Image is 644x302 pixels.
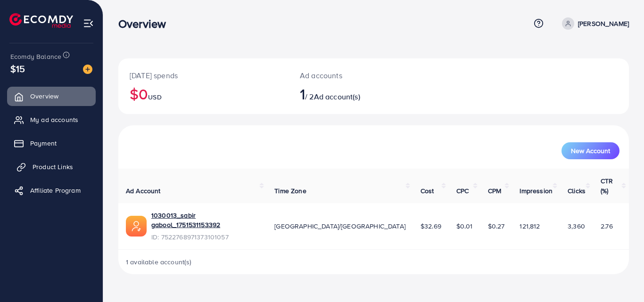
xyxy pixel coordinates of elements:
[148,92,161,102] span: USD
[314,91,360,102] span: Ad account(s)
[126,216,147,237] img: ic-ads-acc.e4c84228.svg
[488,186,501,196] span: CPM
[604,260,637,295] iframe: Chat
[300,83,305,105] span: 1
[7,181,96,200] a: Affiliate Program
[126,257,192,267] span: 1 available account(s)
[7,87,96,106] a: Overview
[300,85,405,103] h2: / 2
[151,232,259,242] span: ID: 7522768971373101057
[571,147,610,154] span: New Account
[151,211,259,230] a: 1030013_sabir gabool_1751531153392
[7,157,96,176] a: Product Links
[488,221,505,231] span: $0.27
[456,186,469,196] span: CPC
[30,115,78,124] span: My ad accounts
[274,186,306,196] span: Time Zone
[456,221,473,231] span: $0.01
[30,139,57,148] span: Payment
[33,162,73,171] span: Product Links
[520,221,540,231] span: 121,812
[7,110,96,129] a: My ad accounts
[83,18,94,29] img: menu
[30,91,58,101] span: Overview
[601,176,613,195] span: CTR (%)
[130,70,277,81] p: [DATE] spends
[568,186,586,196] span: Clicks
[10,62,25,75] span: $15
[300,70,405,81] p: Ad accounts
[118,17,173,31] h3: Overview
[578,18,629,29] p: [PERSON_NAME]
[126,186,161,196] span: Ad Account
[561,142,619,159] button: New Account
[83,65,92,74] img: image
[10,52,61,61] span: Ecomdy Balance
[568,221,585,231] span: 3,360
[421,221,441,231] span: $32.69
[9,13,73,28] img: logo
[7,134,96,153] a: Payment
[421,186,434,196] span: Cost
[601,221,613,231] span: 2.76
[274,221,405,231] span: [GEOGRAPHIC_DATA]/[GEOGRAPHIC_DATA]
[30,186,81,195] span: Affiliate Program
[558,17,629,30] a: [PERSON_NAME]
[520,186,553,196] span: Impression
[130,85,277,103] h2: $0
